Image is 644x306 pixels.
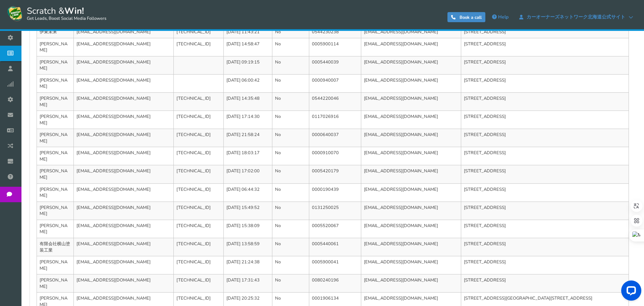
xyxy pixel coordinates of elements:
[223,111,272,129] td: [DATE] 17:14:30
[37,111,74,129] td: [PERSON_NAME]
[309,147,361,165] td: 0000910070
[272,111,309,129] td: No
[11,11,16,16] img: logo_orange.svg
[361,26,461,38] td: [EMAIL_ADDRESS][DOMAIN_NAME]
[78,40,108,45] div: キーワード流入
[223,165,272,183] td: [DATE] 17:02:00
[616,278,644,306] iframe: LiveChat chat widget
[461,165,629,183] td: [STREET_ADDRESS]
[173,26,223,38] td: [TECHNICAL_ID]
[272,274,309,293] td: No
[461,26,629,38] td: [STREET_ADDRESS]
[461,220,629,238] td: [STREET_ADDRESS]
[173,111,223,129] td: [TECHNICAL_ID]
[272,26,309,38] td: No
[223,74,272,92] td: [DATE] 06:00:42
[37,92,74,111] td: [PERSON_NAME]
[37,74,74,92] td: [PERSON_NAME]
[489,12,512,23] a: Help
[37,183,74,202] td: [PERSON_NAME]
[361,56,461,74] td: [EMAIL_ADDRESS][DOMAIN_NAME]
[74,92,174,111] td: [EMAIL_ADDRESS][DOMAIN_NAME]
[23,5,106,22] span: Scratch &
[272,56,309,74] td: No
[309,111,361,129] td: 0117026916
[361,183,461,202] td: [EMAIL_ADDRESS][DOMAIN_NAME]
[461,129,629,147] td: [STREET_ADDRESS]
[173,92,223,111] td: [TECHNICAL_ID]
[7,5,106,22] a: Scratch &Win! Get Leads, Boost Social Media Followers
[461,56,629,74] td: [STREET_ADDRESS]
[27,16,106,21] small: Get Leads, Boost Social Media Followers
[37,147,74,165] td: [PERSON_NAME]
[461,92,629,111] td: [STREET_ADDRESS]
[37,238,74,256] td: 有限会社横山塗装工業
[37,129,74,147] td: [PERSON_NAME]
[173,256,223,274] td: [TECHNICAL_ID]
[64,5,84,17] strong: Win!
[37,274,74,293] td: [PERSON_NAME]
[223,92,272,111] td: [DATE] 14:35:48
[223,26,272,38] td: [DATE] 11:43:21
[173,165,223,183] td: [TECHNICAL_ID]
[361,238,461,256] td: [EMAIL_ADDRESS][DOMAIN_NAME]
[272,147,309,165] td: No
[17,17,77,24] div: ドメイン: [DOMAIN_NAME]
[272,165,309,183] td: No
[74,238,174,256] td: [EMAIL_ADDRESS][DOMAIN_NAME]
[309,74,361,92] td: 0000940007
[309,38,361,56] td: 0005900114
[74,183,174,202] td: [EMAIL_ADDRESS][DOMAIN_NAME]
[461,111,629,129] td: [STREET_ADDRESS]
[272,92,309,111] td: No
[223,183,272,202] td: [DATE] 06:44:32
[37,220,74,238] td: [PERSON_NAME]
[309,92,361,111] td: 0544220046
[272,256,309,274] td: No
[223,38,272,56] td: [DATE] 14:58:47
[309,165,361,183] td: 0005420179
[309,220,361,238] td: 0005520067
[272,74,309,92] td: No
[223,256,272,274] td: [DATE] 21:24:38
[272,183,309,202] td: No
[11,17,16,24] img: website_grey.svg
[7,5,23,22] img: Scratch and Win
[37,38,74,56] td: [PERSON_NAME]
[74,129,174,147] td: [EMAIL_ADDRESS][DOMAIN_NAME]
[309,256,361,274] td: 0005900041
[361,165,461,183] td: [EMAIL_ADDRESS][DOMAIN_NAME]
[37,256,74,274] td: [PERSON_NAME]
[461,147,629,165] td: [STREET_ADDRESS]
[74,256,174,274] td: [EMAIL_ADDRESS][DOMAIN_NAME]
[309,56,361,74] td: 0005440039
[37,202,74,220] td: [PERSON_NAME]
[461,274,629,293] td: [STREET_ADDRESS]
[461,256,629,274] td: [STREET_ADDRESS]
[309,26,361,38] td: 0544230238
[74,220,174,238] td: [EMAIL_ADDRESS][DOMAIN_NAME]
[23,40,28,45] img: tab_domain_overview_orange.svg
[223,238,272,256] td: [DATE] 13:58:59
[309,183,361,202] td: 0000190439
[30,40,56,45] div: ドメイン概要
[74,26,174,38] td: [EMAIL_ADDRESS][DOMAIN_NAME]
[173,38,223,56] td: [TECHNICAL_ID]
[70,40,76,45] img: tab_keywords_by_traffic_grey.svg
[498,14,508,20] span: Help
[309,274,361,293] td: 0080240196
[272,38,309,56] td: No
[523,14,629,20] span: カーオーナーズネットワーク北海道公式サイト
[461,183,629,202] td: [STREET_ADDRESS]
[461,238,629,256] td: [STREET_ADDRESS]
[361,220,461,238] td: [EMAIL_ADDRESS][DOMAIN_NAME]
[37,165,74,183] td: [PERSON_NAME]
[74,56,174,74] td: [EMAIL_ADDRESS][DOMAIN_NAME]
[461,202,629,220] td: [STREET_ADDRESS]
[37,26,74,38] td: 伊東未来
[461,74,629,92] td: [STREET_ADDRESS]
[173,129,223,147] td: [TECHNICAL_ID]
[361,74,461,92] td: [EMAIL_ADDRESS][DOMAIN_NAME]
[74,165,174,183] td: [EMAIL_ADDRESS][DOMAIN_NAME]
